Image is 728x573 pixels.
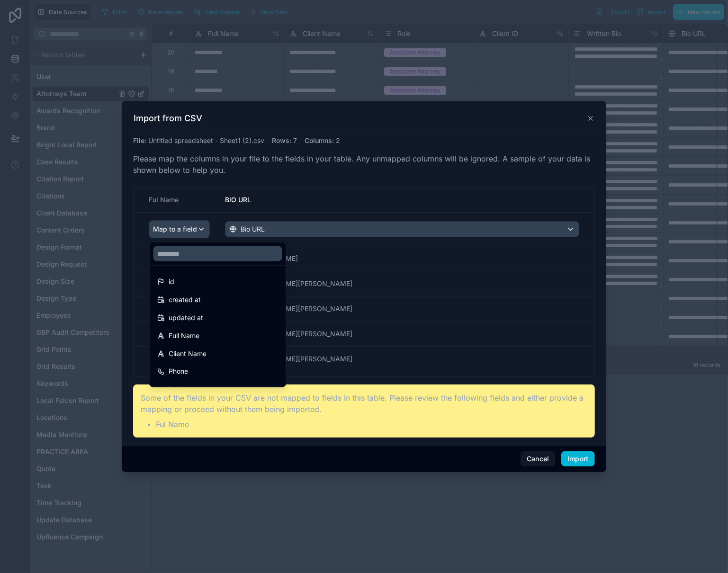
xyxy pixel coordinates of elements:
span: Client Name [169,348,207,359]
span: updated at [169,312,203,323]
span: id [169,276,174,287]
span: Full Name [169,330,199,341]
div: scrollable content [134,188,594,376]
span: created at [169,294,201,305]
span: Role [169,384,182,395]
span: Phone [169,366,188,377]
